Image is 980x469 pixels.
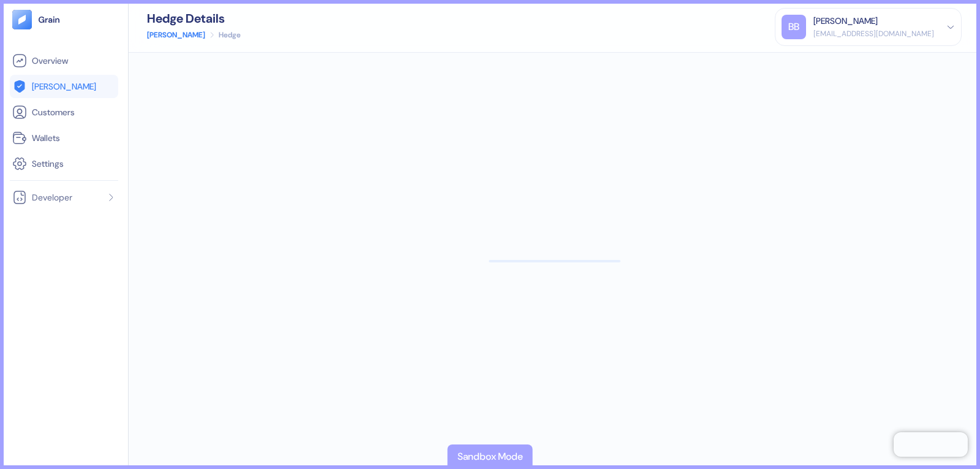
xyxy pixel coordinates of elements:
span: [PERSON_NAME] [32,80,96,93]
iframe: Chatra live chat [894,432,968,457]
div: [EMAIL_ADDRESS][DOMAIN_NAME] [813,28,934,39]
div: BB [782,15,806,39]
div: Hedge Details [147,12,241,25]
a: Overview [12,53,116,68]
a: Wallets [12,131,116,145]
span: Settings [32,158,64,170]
a: Settings [12,156,116,171]
span: Overview [32,55,68,67]
img: logo-tablet-V2.svg [12,10,32,29]
a: [PERSON_NAME] [147,29,205,40]
div: [PERSON_NAME] [813,15,878,28]
a: [PERSON_NAME] [12,79,116,94]
img: logo [38,15,61,24]
span: Customers [32,106,75,118]
div: Sandbox Mode [458,449,523,464]
span: Wallets [32,132,60,144]
span: Developer [32,191,72,204]
a: Customers [12,105,116,120]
